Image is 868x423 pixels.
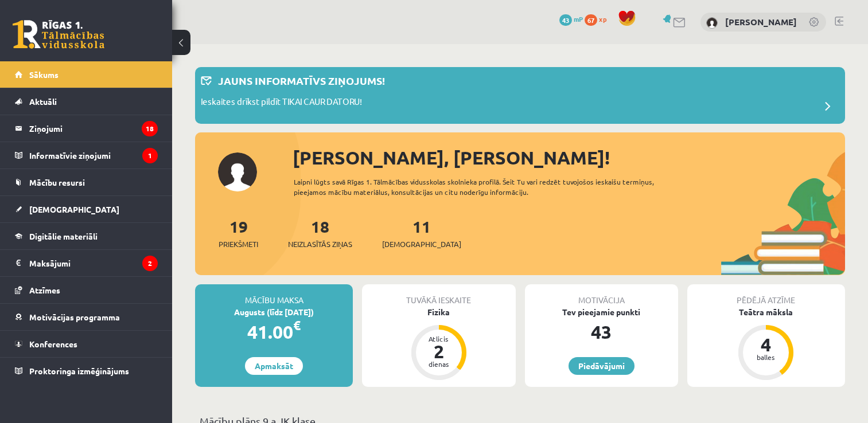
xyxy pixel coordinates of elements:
span: [DEMOGRAPHIC_DATA] [382,238,461,250]
span: Mācību resursi [29,177,85,187]
legend: Informatīvie ziņojumi [29,142,158,169]
a: Mācību resursi [15,169,158,195]
a: Konferences [15,331,158,357]
div: 41.00 [195,318,353,346]
a: Sākums [15,61,158,88]
span: Sākums [29,69,59,80]
a: Ziņojumi18 [15,115,158,142]
div: Tev pieejamie punkti [525,306,678,318]
i: 2 [142,256,158,271]
a: Apmaksāt [245,357,303,375]
span: Proktoringa izmēģinājums [29,366,129,376]
div: 4 [749,335,783,354]
a: Digitālie materiāli [15,223,158,249]
div: Tuvākā ieskaite [362,284,515,306]
div: 2 [422,342,456,361]
div: 43 [525,318,678,346]
span: xp [599,14,606,23]
div: Laipni lūgts savā Rīgas 1. Tālmācības vidusskolas skolnieka profilā. Šeit Tu vari redzēt tuvojošo... [294,177,684,197]
a: 11[DEMOGRAPHIC_DATA] [382,216,461,250]
span: Priekšmeti [219,238,258,250]
span: Motivācijas programma [29,312,120,322]
span: mP [574,14,583,23]
span: Konferences [29,339,77,349]
div: balles [749,354,783,361]
a: Jauns informatīvs ziņojums! Ieskaites drīkst pildīt TIKAI CAUR DATORU! [201,73,839,118]
i: 18 [142,121,158,136]
span: Neizlasītās ziņas [288,238,352,250]
a: Rīgas 1. Tālmācības vidusskola [13,20,104,49]
span: Aktuāli [29,96,57,107]
legend: Ziņojumi [29,115,158,142]
legend: Maksājumi [29,250,158,276]
span: € [293,317,301,334]
a: Proktoringa izmēģinājums [15,358,158,384]
a: [DEMOGRAPHIC_DATA] [15,196,158,222]
div: dienas [422,361,456,367]
a: Informatīvie ziņojumi1 [15,142,158,169]
a: Atzīmes [15,277,158,303]
div: Augusts (līdz [DATE]) [195,306,353,318]
span: [DEMOGRAPHIC_DATA] [29,204,119,214]
span: Digitālie materiāli [29,231,98,241]
div: Pēdējā atzīme [687,284,845,306]
p: Jauns informatīvs ziņojums! [218,73,385,88]
a: Maksājumi2 [15,250,158,276]
span: 43 [559,14,572,26]
div: Fizika [362,306,515,318]
img: Ivanda Kokina [706,17,718,29]
span: Atzīmes [29,285,60,295]
a: [PERSON_NAME] [725,16,797,28]
a: 43 mP [559,14,583,23]
a: Fizika Atlicis 2 dienas [362,306,515,382]
div: Mācību maksa [195,284,353,306]
div: Teātra māksla [687,306,845,318]
i: 1 [142,148,158,163]
a: Aktuāli [15,88,158,115]
div: Atlicis [422,335,456,342]
div: Motivācija [525,284,678,306]
a: Motivācijas programma [15,304,158,330]
a: Teātra māksla 4 balles [687,306,845,382]
a: 19Priekšmeti [219,216,258,250]
span: 67 [585,14,597,26]
a: 18Neizlasītās ziņas [288,216,352,250]
a: Piedāvājumi [569,357,635,375]
p: Ieskaites drīkst pildīt TIKAI CAUR DATORU! [201,95,362,111]
div: [PERSON_NAME], [PERSON_NAME]! [293,144,845,171]
a: 67 xp [585,14,612,23]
